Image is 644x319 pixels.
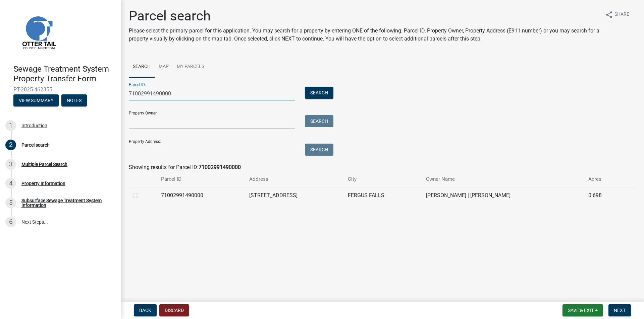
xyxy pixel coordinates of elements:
[13,7,64,57] img: Otter Tail County, Minnesota
[155,56,173,78] a: Map
[61,94,87,106] button: Notes
[13,86,107,93] span: PT-2025-462355
[21,143,50,147] div: Parcel search
[21,123,47,128] div: Introduction
[173,56,208,78] a: My Parcels
[245,171,344,187] th: Address
[129,8,600,24] h1: Parcel search
[605,11,613,19] i: share
[199,164,241,170] strong: 71002991490000
[344,187,422,204] td: FERGUS FALLS
[344,171,422,187] th: City
[13,64,115,84] h4: Sewage Treatment System Property Transfer Form
[562,304,603,316] button: Save & Exit
[568,308,594,313] span: Save & Exit
[61,98,87,103] wm-modal-confirm: Notes
[422,171,584,187] th: Owner Name
[584,171,622,187] th: Acres
[139,308,151,313] span: Back
[584,187,622,204] td: 0.698
[5,178,16,189] div: 4
[21,181,65,186] div: Property Information
[305,87,333,99] button: Search
[157,171,245,187] th: Parcel ID
[608,304,631,316] button: Next
[13,94,59,106] button: View Summary
[5,140,16,150] div: 2
[614,11,629,19] span: Share
[159,304,189,316] button: Discard
[5,217,16,227] div: 6
[5,120,16,131] div: 1
[13,98,59,103] wm-modal-confirm: Summary
[129,163,636,171] div: Showing results for Parcel ID:
[422,187,584,204] td: [PERSON_NAME] | [PERSON_NAME]
[614,308,626,313] span: Next
[305,144,333,156] button: Search
[157,187,245,204] td: 71002991490000
[245,187,344,204] td: [STREET_ADDRESS]
[21,198,110,208] div: Subsurface Sewage Treatment System Information
[129,27,600,43] p: Please select the primary parcel for this application. You may search for a property by entering ...
[129,56,155,78] a: Search
[600,8,635,21] button: shareShare
[134,304,157,316] button: Back
[21,162,67,167] div: Multiple Parcel Search
[305,115,333,127] button: Search
[5,197,16,208] div: 5
[5,159,16,170] div: 3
